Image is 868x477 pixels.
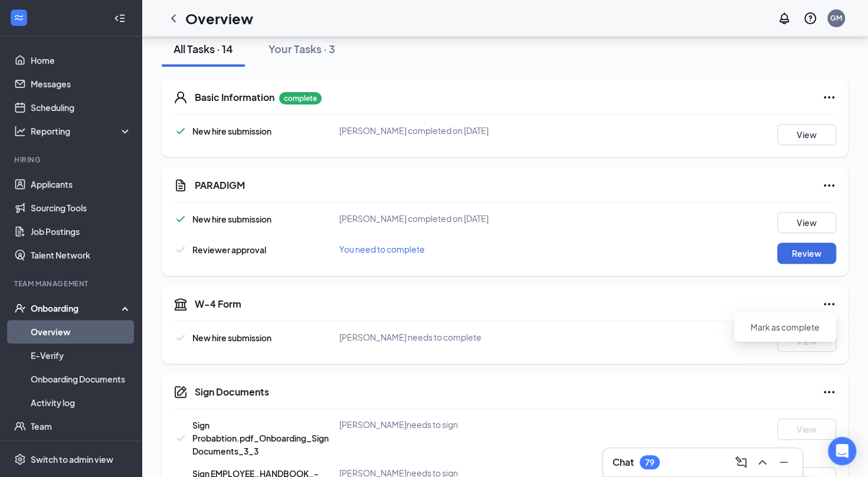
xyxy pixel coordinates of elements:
a: Job Postings [31,220,132,243]
h5: Sign Documents [195,385,269,398]
svg: Settings [14,453,26,465]
span: [PERSON_NAME] completed on [DATE] [339,125,489,136]
div: Onboarding [31,302,122,314]
div: Hiring [14,155,129,165]
h1: Overview [185,8,253,28]
button: ChevronUp [753,453,772,472]
svg: Notifications [777,11,791,25]
svg: Ellipses [822,90,836,104]
span: [PERSON_NAME] needs to complete [339,332,482,342]
div: [PERSON_NAME] needs to sign [339,419,560,430]
svg: User [173,90,188,104]
button: Review [777,243,836,264]
div: Team Management [14,279,129,289]
button: View [777,419,836,440]
svg: Checkmark [173,331,188,345]
svg: Collapse [114,12,126,24]
svg: Checkmark [173,124,188,138]
div: 79 [645,458,654,468]
h5: Basic Information [195,91,274,104]
a: Scheduling [31,96,132,119]
a: Activity log [31,391,132,414]
span: New hire submission [192,126,271,136]
svg: Ellipses [822,178,836,192]
svg: QuestionInfo [803,11,817,25]
p: complete [279,92,322,104]
svg: UserCheck [14,302,26,314]
h5: PARADIGM [195,179,245,192]
svg: Checkmark [173,212,188,226]
button: ComposeMessage [732,453,751,472]
svg: ChevronLeft [166,11,181,25]
svg: ChevronUp [755,455,769,469]
svg: CustomFormIcon [173,178,188,192]
span: New hire submission [192,214,271,224]
span: [PERSON_NAME] completed on [DATE] [339,213,489,224]
a: Team [31,414,132,438]
a: DocumentsCrown [31,438,132,462]
button: Minimize [774,453,793,472]
a: Overview [31,320,132,344]
span: Sign Probabtion.pdf_Onboarding_Sign Documents_3_3 [192,420,329,456]
svg: ComposeMessage [734,455,748,469]
div: GM [830,13,842,23]
a: Home [31,48,132,72]
div: Open Intercom Messenger [828,437,856,465]
a: Messages [31,72,132,96]
svg: WorkstreamLogo [13,12,25,24]
svg: Checkmark [173,431,188,445]
a: Talent Network [31,243,132,267]
svg: CompanyDocumentIcon [173,385,188,399]
div: Reporting [31,125,132,137]
span: You need to complete [339,244,425,254]
button: View [777,124,836,145]
svg: Minimize [777,455,791,469]
svg: Ellipses [822,297,836,311]
h3: Chat [612,456,634,469]
a: Sourcing Tools [31,196,132,220]
span: New hire submission [192,332,271,343]
div: Your Tasks · 3 [268,41,335,56]
div: All Tasks · 14 [173,41,233,56]
button: Mark as complete [741,318,829,336]
svg: Checkmark [173,243,188,257]
div: Switch to admin view [31,453,113,465]
span: Mark as complete [751,321,820,333]
a: Applicants [31,172,132,196]
a: Onboarding Documents [31,367,132,391]
span: Reviewer approval [192,244,266,255]
svg: Ellipses [822,385,836,399]
h5: W-4 Form [195,298,241,311]
svg: Analysis [14,125,26,137]
button: View [777,212,836,233]
a: E-Verify [31,344,132,367]
svg: TaxGovernmentIcon [173,297,188,311]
